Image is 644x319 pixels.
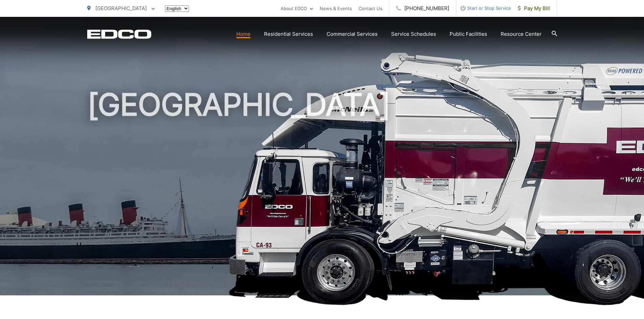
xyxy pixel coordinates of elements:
[95,5,147,11] span: [GEOGRAPHIC_DATA]
[359,4,382,12] a: Contact Us
[87,29,151,39] a: EDCD logo. Return to the homepage.
[327,30,378,38] a: Commercial Services
[501,30,542,38] a: Resource Center
[236,30,251,38] a: Home
[264,30,313,38] a: Residential Services
[518,4,550,12] span: Pay My Bill
[87,88,557,301] h1: [GEOGRAPHIC_DATA]
[391,30,436,38] a: Service Schedules
[450,30,487,38] a: Public Facilities
[320,4,352,12] a: News & Events
[281,4,313,12] a: About EDCO
[165,5,189,12] select: Select a language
